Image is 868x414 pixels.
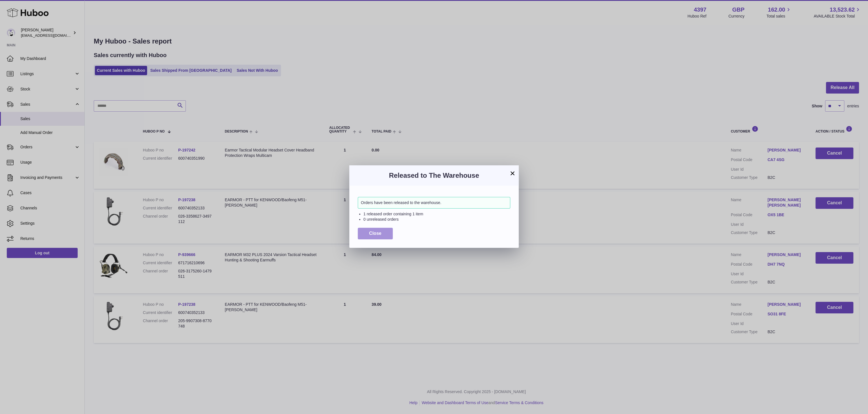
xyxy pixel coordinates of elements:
button: Close [358,228,393,239]
li: 1 released order containing 1 item [363,211,510,217]
li: 0 unreleased orders [363,217,510,222]
span: Close [369,231,381,236]
div: Orders have been released to the warehouse. [358,197,510,209]
h3: Released to The Warehouse [358,171,510,180]
button: × [509,170,516,177]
